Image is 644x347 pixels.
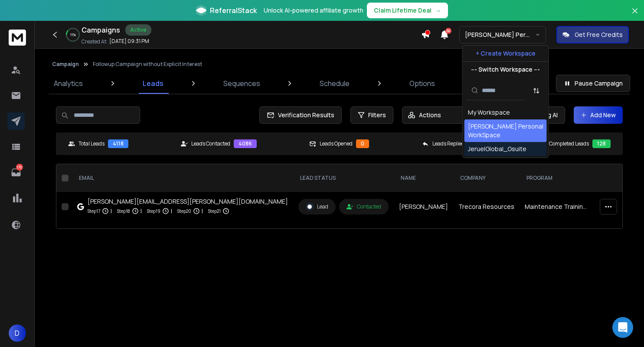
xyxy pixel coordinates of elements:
[575,30,623,39] p: Get Free Credits
[208,207,221,215] p: Step 21
[520,192,595,221] td: Maintenance Training Programs
[218,73,265,94] a: Sequences
[52,61,79,68] button: Campaign
[275,111,334,119] span: Verification Results
[471,65,540,74] p: --- Switch Workspace ---
[476,49,536,58] p: + Create Workspace
[419,111,441,119] p: Actions
[612,317,633,338] div: Open Intercom Messenger
[574,106,623,124] button: Add New
[394,164,453,192] th: NAME
[7,164,25,181] a: 170
[16,164,23,171] p: 170
[468,108,510,117] div: My Workspace
[88,207,100,215] p: Step 17
[202,207,203,215] p: |
[465,30,535,39] p: [PERSON_NAME] Personal WorkSpace
[143,78,163,89] p: Leads
[49,73,88,94] a: Analytics
[368,111,386,119] span: Filters
[320,78,350,89] p: Schedule
[409,78,435,89] p: Options
[9,324,26,342] button: D
[453,192,520,221] td: Trecora Resources
[549,140,589,147] p: Completed Leads
[556,26,629,43] button: Get Free Credits
[88,197,288,206] div: [PERSON_NAME][EMAIL_ADDRESS][PERSON_NAME][DOMAIN_NAME]
[463,46,549,61] button: + Create Workspace
[520,164,595,192] th: program
[404,73,440,94] a: Options
[93,61,202,68] p: Followup Campaign without Explicit Interest
[117,207,130,215] p: Step 18
[394,192,453,221] td: [PERSON_NAME]
[141,207,142,215] p: |
[234,139,257,148] div: 4086
[70,32,76,37] p: 11 %
[592,139,611,148] div: 128
[147,207,160,215] p: Step 19
[82,38,108,45] p: Created At:
[78,140,105,147] p: Total Leads
[111,207,112,215] p: |
[629,5,641,26] button: Close banner
[223,78,260,89] p: Sequences
[356,139,369,148] div: 0
[54,78,83,89] p: Analytics
[125,24,151,36] div: Active
[191,140,230,147] p: Leads Contacted
[367,3,448,18] button: Claim Lifetime Deal→
[82,25,120,35] h1: Campaigns
[528,82,545,99] button: Sort by Sort A-Z
[453,164,520,192] th: company
[264,6,363,15] p: Unlock AI-powered affiliate growth
[177,207,191,215] p: Step 20
[468,122,543,139] div: [PERSON_NAME] Personal WorkSpace
[350,106,393,124] button: Filters
[306,203,328,211] div: Lead
[445,28,451,34] span: 50
[210,5,257,16] span: ReferralStack
[468,145,526,153] div: JeruelGlobal_Gsuite
[556,75,630,92] button: Pause Campaign
[137,73,169,94] a: Leads
[435,6,441,15] span: →
[293,164,394,192] th: LEAD STATUS
[108,139,128,148] div: 4118
[347,203,381,210] div: Contacted
[320,140,353,147] p: Leads Opened
[171,207,172,215] p: |
[109,38,149,45] p: [DATE] 09:31 PM
[259,106,342,124] button: Verification Results
[314,73,355,94] a: Schedule
[72,164,293,192] th: EMAIL
[432,140,464,147] p: Leads Replied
